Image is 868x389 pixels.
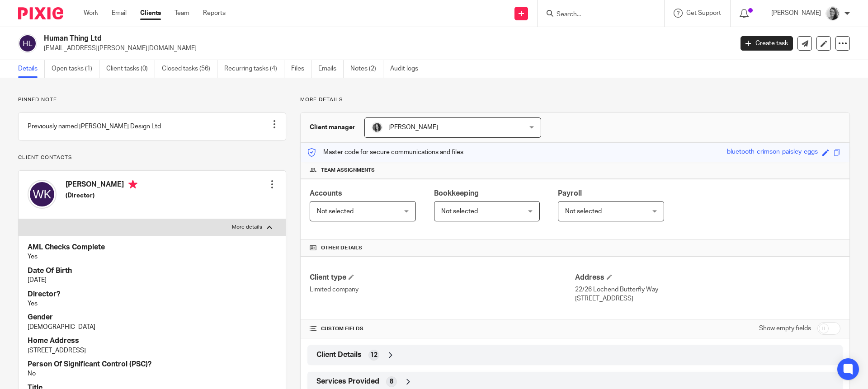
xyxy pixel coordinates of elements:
a: Notes (2) [350,60,383,78]
h4: Client type [310,273,575,282]
p: Client contacts [18,154,286,161]
h4: Director? [28,290,277,299]
h4: CUSTOM FIELDS [310,325,575,333]
a: Recurring tasks (4) [224,60,284,78]
label: Show empty fields [759,324,811,333]
a: Email [112,9,127,18]
span: Payroll [558,190,582,197]
span: Not selected [565,208,602,215]
span: Not selected [441,208,478,215]
span: Client Details [316,350,362,360]
h4: Gender [28,313,277,322]
span: Other details [321,244,362,252]
span: 12 [370,351,377,360]
h4: Person Of Significant Control (PSC)? [28,360,277,369]
span: Bookkeeping [434,190,479,197]
a: Details [18,60,45,78]
p: [EMAIL_ADDRESS][PERSON_NAME][DOMAIN_NAME] [44,44,727,53]
p: [PERSON_NAME] [771,9,821,18]
h3: Client manager [310,123,355,132]
p: No [28,369,277,378]
a: Work [84,9,98,18]
p: Pinned note [18,96,286,103]
p: [DATE] [28,276,277,285]
p: [STREET_ADDRESS] [28,346,277,355]
a: Audit logs [390,60,425,78]
h4: Home Address [28,336,277,346]
p: Yes [28,252,277,261]
p: [DEMOGRAPHIC_DATA] [28,323,277,332]
span: 8 [390,377,393,386]
div: bluetooth-crimson-paisley-eggs [727,147,818,158]
span: Accounts [310,190,342,197]
input: Search [556,11,637,19]
a: Create task [741,36,793,51]
img: IMG-0056.JPG [826,6,840,21]
a: Files [291,60,311,78]
h4: [PERSON_NAME] [66,180,137,191]
h4: AML Checks Complete [28,243,277,252]
p: Master code for secure communications and files [307,148,463,157]
span: Not selected [317,208,354,215]
a: Clients [140,9,161,18]
img: brodie%203%20small.jpg [372,122,382,133]
h2: Human Thing Ltd [44,34,590,43]
p: Yes [28,299,277,308]
h5: (Director) [66,191,137,200]
a: Client tasks (0) [106,60,155,78]
p: 22/26 Lochend Butterfly Way [575,285,840,294]
i: Primary [128,180,137,189]
h4: Date Of Birth [28,266,277,276]
span: [PERSON_NAME] [388,124,438,131]
p: Limited company [310,285,575,294]
p: More details [232,224,262,231]
span: Services Provided [316,377,379,386]
p: [STREET_ADDRESS] [575,294,840,303]
a: Reports [203,9,226,18]
a: Closed tasks (56) [162,60,217,78]
a: Team [175,9,189,18]
a: Emails [318,60,344,78]
img: Pixie [18,7,63,19]
img: svg%3E [28,180,57,209]
span: Team assignments [321,167,375,174]
a: Open tasks (1) [52,60,99,78]
img: svg%3E [18,34,37,53]
h4: Address [575,273,840,282]
p: More details [300,96,850,103]
span: Get Support [686,10,721,16]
